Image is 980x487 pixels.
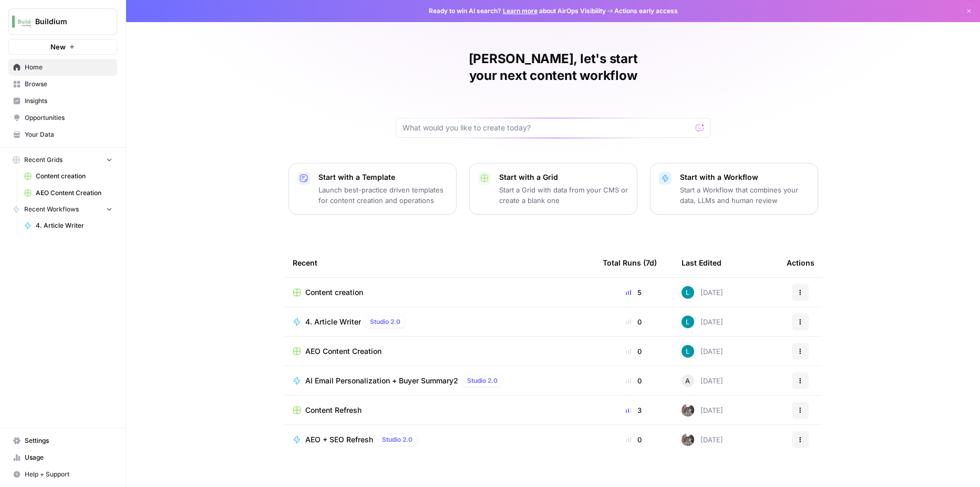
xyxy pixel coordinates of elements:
[25,79,112,89] span: Browse
[614,6,678,16] span: Actions early access
[305,376,458,386] span: AI Email Personalization + Buyer Summary2
[8,59,117,76] a: Home
[503,7,538,15] a: Learn more
[680,185,809,206] p: Start a Workflow that combines your data, LLMs and human review
[787,248,814,277] div: Actions
[682,316,694,328] img: k0a6gqpjs5gv5ayba30r5s721kqg
[8,466,117,483] button: Help + Support
[25,453,112,462] span: Usage
[36,171,112,181] span: Content creation
[318,172,448,182] p: Start with a Template
[12,12,31,31] img: Buildium Logo
[305,317,361,327] span: 4. Article Writer
[603,346,665,357] div: 0
[682,433,723,446] div: [DATE]
[682,433,694,446] img: a2mlt6f1nb2jhzcjxsuraj5rj4vi
[499,185,628,206] p: Start a Grid with data from your CMS or create a blank one
[36,221,112,230] span: 4. Article Writer
[682,404,723,417] div: [DATE]
[293,316,586,328] a: 4. Article WriterStudio 2.0
[288,163,457,215] button: Start with a TemplateLaunch best-practice driven templates for content creation and operations
[293,248,586,277] div: Recent
[682,316,723,328] div: [DATE]
[396,50,711,84] h1: [PERSON_NAME], let's start your next content workflow
[318,185,448,206] p: Launch best-practice driven templates for content creation and operations
[8,8,117,35] button: Workspace: Buildium
[682,404,694,417] img: a2mlt6f1nb2jhzcjxsuraj5rj4vi
[382,435,412,444] span: Studio 2.0
[24,205,79,214] span: Recent Workflows
[603,405,665,415] div: 3
[682,286,723,299] div: [DATE]
[8,449,117,466] a: Usage
[50,42,66,52] span: New
[603,287,665,298] div: 5
[25,63,112,72] span: Home
[25,130,112,139] span: Your Data
[35,16,99,27] span: Buildium
[36,188,112,198] span: AEO Content Creation
[8,76,117,93] a: Browse
[682,286,694,299] img: k0a6gqpjs5gv5ayba30r5s721kqg
[8,93,117,109] a: Insights
[305,434,373,445] span: AEO + SEO Refresh
[25,113,112,123] span: Opportunities
[305,346,381,357] span: AEO Content Creation
[499,172,628,182] p: Start with a Grid
[19,185,117,201] a: AEO Content Creation
[293,374,586,387] a: AI Email Personalization + Buyer Summary2Studio 2.0
[305,287,363,298] span: Content creation
[305,405,362,415] span: Content Refresh
[24,155,63,165] span: Recent Grids
[293,346,586,357] a: AEO Content Creation
[603,248,657,277] div: Total Runs (7d)
[650,163,818,215] button: Start with a WorkflowStart a Workflow that combines your data, LLMs and human review
[680,172,809,182] p: Start with a Workflow
[403,123,692,133] input: What would you like to create today?
[469,163,637,215] button: Start with a GridStart a Grid with data from your CMS or create a blank one
[467,376,498,385] span: Studio 2.0
[8,109,117,126] a: Opportunities
[682,345,723,358] div: [DATE]
[603,376,665,386] div: 0
[603,434,665,445] div: 0
[685,376,690,386] span: A
[8,126,117,143] a: Your Data
[25,96,112,106] span: Insights
[8,201,117,217] button: Recent Workflows
[682,345,694,358] img: k0a6gqpjs5gv5ayba30r5s721kqg
[429,6,606,16] span: Ready to win AI search? about AirOps Visibility
[8,152,117,168] button: Recent Grids
[370,317,400,327] span: Studio 2.0
[8,39,117,55] button: New
[19,217,117,234] a: 4. Article Writer
[293,287,586,298] a: Content creation
[25,436,112,445] span: Settings
[293,433,586,446] a: AEO + SEO RefreshStudio 2.0
[19,168,117,185] a: Content creation
[25,470,112,479] span: Help + Support
[8,432,117,449] a: Settings
[293,405,586,415] a: Content Refresh
[603,317,665,327] div: 0
[682,248,721,277] div: Last Edited
[682,374,723,387] div: [DATE]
